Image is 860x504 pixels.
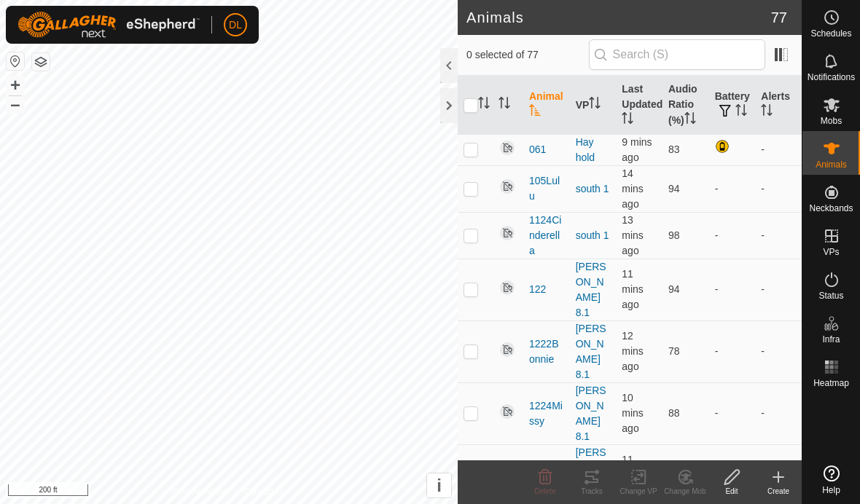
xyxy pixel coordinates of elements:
[709,259,756,320] td: -
[755,486,802,497] div: Create
[529,282,546,297] span: 122
[466,47,589,63] span: 0 selected of 77
[808,73,855,82] span: Notifications
[17,12,200,38] img: Gallagher Logo
[668,229,680,241] span: 98
[662,486,708,497] div: Change Mob
[709,212,756,259] td: -
[576,261,606,318] a: [PERSON_NAME] 8.1
[821,117,842,125] span: Mobs
[576,446,606,504] a: [PERSON_NAME] 8.1
[568,486,615,497] div: Tracks
[709,165,756,212] td: -
[662,76,709,135] th: Audio Ratio (%)
[755,134,802,165] td: -
[529,398,564,429] span: 1224Missy
[622,330,644,372] span: 13 Oct 2025 at 7:06 pm
[622,454,644,496] span: 13 Oct 2025 at 7:08 pm
[761,106,773,118] p-sorticon: Activate to sort
[622,392,644,434] span: 13 Oct 2025 at 7:09 pm
[622,168,644,210] span: 13 Oct 2025 at 7:05 pm
[529,173,564,204] span: 105Lulu
[437,476,442,495] span: i
[668,283,680,295] span: 94
[709,320,756,382] td: -
[7,76,24,94] button: +
[622,214,644,256] span: 13 Oct 2025 at 7:05 pm
[615,486,662,497] div: Change VP
[810,29,851,38] span: Schedules
[7,52,24,70] button: Reset Map
[708,486,755,497] div: Edit
[755,165,802,212] td: -
[535,487,556,495] span: Delete
[622,136,652,163] span: 13 Oct 2025 at 7:10 pm
[499,99,510,111] p-sorticon: Activate to sort
[684,114,696,126] p-sorticon: Activate to sort
[755,382,802,444] td: -
[816,160,847,169] span: Animals
[622,268,644,310] span: 13 Oct 2025 at 7:08 pm
[243,485,286,498] a: Contact Us
[576,323,606,380] a: [PERSON_NAME] 8.1
[822,335,840,344] span: Infra
[570,76,617,135] th: VP
[822,486,840,495] span: Help
[668,345,680,357] span: 78
[823,248,839,256] span: VPs
[32,53,50,71] button: Map Layers
[171,485,226,498] a: Privacy Policy
[622,114,633,126] p-sorticon: Activate to sort
[771,7,787,28] span: 77
[576,385,606,442] a: [PERSON_NAME] 8.1
[755,259,802,320] td: -
[499,279,516,296] img: returning off
[755,212,802,259] td: -
[523,76,570,135] th: Animal
[589,99,601,111] p-sorticon: Activate to sort
[818,291,843,300] span: Status
[755,76,802,135] th: Alerts
[529,213,564,259] span: 1124Cinderella
[802,460,860,500] a: Help
[668,143,680,155] span: 83
[499,341,516,358] img: returning off
[478,99,490,111] p-sorticon: Activate to sort
[576,183,609,194] a: south 1
[709,382,756,444] td: -
[668,407,680,419] span: 88
[809,204,853,213] span: Neckbands
[709,76,756,135] th: Battery
[499,224,516,242] img: returning off
[499,178,516,195] img: returning off
[813,379,849,387] span: Heatmap
[589,39,765,70] input: Search (S)
[229,17,242,33] span: DL
[427,473,451,497] button: i
[466,9,771,26] h2: Animals
[668,183,680,194] span: 94
[529,142,546,157] span: 061
[755,320,802,382] td: -
[576,136,595,163] a: Hay hold
[616,76,662,135] th: Last Updated
[499,139,516,157] img: returning off
[499,403,516,420] img: returning off
[529,106,541,118] p-sorticon: Activate to sort
[7,95,24,113] button: –
[576,229,609,241] a: south 1
[529,336,564,367] span: 1222Bonnie
[735,106,747,118] p-sorticon: Activate to sort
